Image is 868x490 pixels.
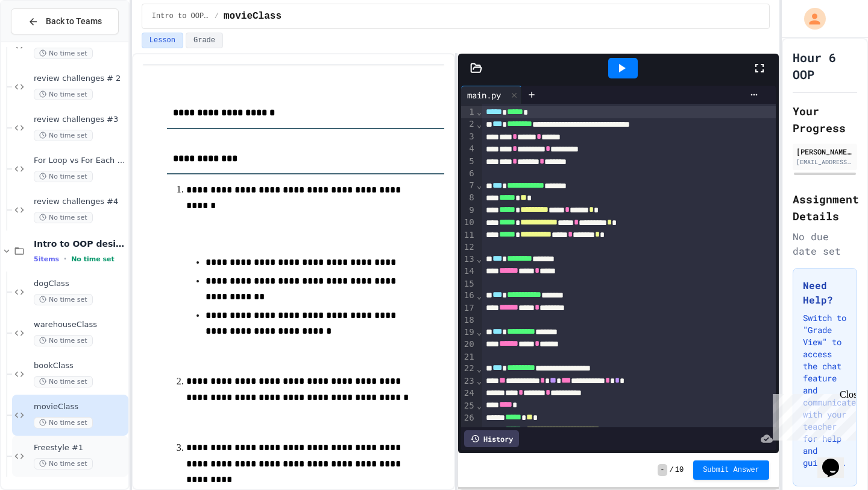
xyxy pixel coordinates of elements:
[796,157,854,167] div: [EMAIL_ADDRESS][DOMAIN_NAME]
[224,9,281,24] span: movieClass
[658,464,667,476] span: -
[461,363,476,375] div: 22
[34,89,93,100] span: No time set
[461,192,476,204] div: 8
[34,458,93,469] span: No time set
[461,326,476,339] div: 19
[34,402,126,412] span: movieClass
[461,253,476,266] div: 13
[461,89,507,101] div: main.py
[461,106,476,118] div: 1
[803,278,847,307] h3: Need Help?
[34,417,93,428] span: No time set
[152,11,210,21] span: Intro to OOP design
[46,15,102,28] span: Back to Teams
[670,465,674,475] span: /
[461,278,476,290] div: 15
[34,197,126,207] span: review challenges #4
[34,171,93,182] span: No time set
[817,442,856,478] iframe: chat widget
[476,107,482,116] span: Fold line
[34,443,126,453] span: Freestyle #1
[476,291,482,301] span: Fold line
[34,130,93,141] span: No time set
[703,465,759,475] span: Submit Answer
[34,294,93,305] span: No time set
[461,217,476,229] div: 10
[461,425,476,437] div: 27
[476,254,482,264] span: Fold line
[34,255,59,263] span: 5 items
[461,131,476,143] div: 3
[796,146,854,157] div: [PERSON_NAME] [PERSON_NAME]
[461,143,476,155] div: 4
[5,5,83,77] div: Chat with us now!Close
[461,86,522,104] div: main.py
[675,465,684,475] span: 10
[215,11,219,21] span: /
[64,254,66,264] span: •
[803,312,847,469] p: Switch to "Grade View" to access the chat feature and communicate with your teacher for help and ...
[791,5,829,33] div: My Account
[461,205,476,217] div: 9
[768,389,856,441] iframe: chat widget
[34,156,126,166] span: For Loop vs For Each Loop
[461,241,476,253] div: 12
[71,255,115,263] span: No time set
[461,180,476,192] div: 7
[34,115,126,125] span: review challenges #3
[142,33,183,48] button: Lesson
[464,430,519,447] div: History
[476,119,482,129] span: Fold line
[476,376,482,386] span: Fold line
[476,327,482,337] span: Fold line
[461,156,476,168] div: 5
[461,314,476,326] div: 18
[461,351,476,363] div: 21
[34,238,126,249] span: Intro to OOP design
[461,168,476,180] div: 6
[34,279,126,289] span: dogClass
[476,364,482,374] span: Fold line
[461,229,476,241] div: 11
[793,191,857,224] h2: Assignment Details
[461,266,476,278] div: 14
[34,376,93,387] span: No time set
[793,103,857,136] h2: Your Progress
[34,48,93,59] span: No time set
[461,290,476,302] div: 16
[461,118,476,130] div: 2
[461,375,476,387] div: 23
[34,212,93,223] span: No time set
[34,361,126,371] span: bookClass
[793,229,857,258] div: No due date set
[461,302,476,314] div: 17
[476,180,482,190] span: Fold line
[461,412,476,424] div: 26
[11,8,119,34] button: Back to Teams
[34,320,126,330] span: warehouseClass
[693,460,769,480] button: Submit Answer
[793,49,857,83] h1: Hour 6 OOP
[461,400,476,412] div: 25
[476,401,482,410] span: Fold line
[34,335,93,346] span: No time set
[461,387,476,399] div: 24
[461,339,476,351] div: 20
[34,74,126,84] span: review challenges # 2
[186,33,223,48] button: Grade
